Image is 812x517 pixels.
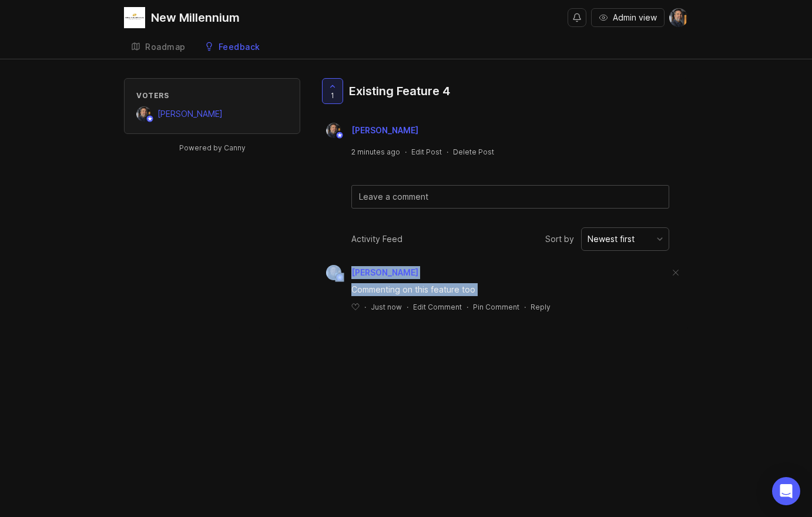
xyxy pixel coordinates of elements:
[322,78,343,104] button: 1
[157,109,223,119] span: [PERSON_NAME]
[136,106,223,122] a: Dave Hoffman[PERSON_NAME]
[545,233,574,246] span: Sort by
[145,43,186,51] div: Roadmap
[349,83,450,99] div: Existing Feature 4
[124,7,145,28] img: New Millennium logo
[326,265,341,280] img: Dave Hoffman
[405,147,407,157] div: ·
[136,106,152,122] img: Dave Hoffman
[146,115,155,123] img: member badge
[371,302,402,312] span: Just now
[453,147,494,157] div: Delete Post
[319,123,428,138] a: Dave Hoffman[PERSON_NAME]
[351,233,402,246] div: Activity Feed
[124,35,193,59] a: Roadmap
[531,302,551,312] div: Reply
[669,8,688,27] img: Dave Hoffman
[351,125,418,135] span: [PERSON_NAME]
[335,273,344,282] img: member badge
[197,35,267,59] a: Feedback
[473,302,519,312] div: Pin Comment
[524,302,526,312] div: ·
[467,302,468,312] div: ·
[351,147,400,157] a: 2 minutes ago
[326,123,341,138] img: Dave Hoffman
[447,147,448,157] div: ·
[319,265,418,280] a: Dave Hoffman[PERSON_NAME]
[151,12,240,23] div: New Millennium
[411,147,442,157] div: Edit Post
[588,233,635,246] div: Newest first
[613,12,657,23] span: Admin view
[177,141,247,155] a: Powered by Canny
[568,8,586,27] button: Notifications
[331,90,334,100] span: 1
[772,477,800,505] div: Open Intercom Messenger
[136,90,288,100] div: Voters
[407,302,408,312] div: ·
[351,283,669,296] div: Commenting on this feature too
[335,131,344,140] img: member badge
[351,267,418,277] span: [PERSON_NAME]
[591,8,665,27] button: Admin view
[219,43,260,51] div: Feedback
[413,302,462,312] div: Edit Comment
[364,302,366,312] div: ·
